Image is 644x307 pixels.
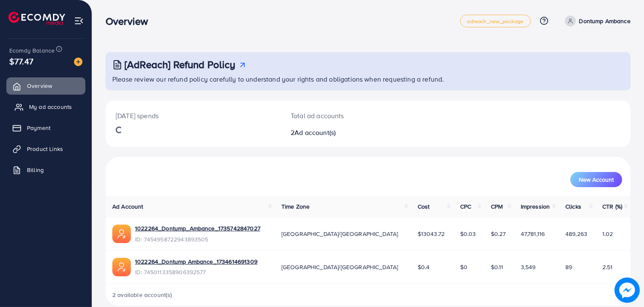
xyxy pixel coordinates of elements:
[521,202,550,211] span: Impression
[418,263,430,271] span: $0.4
[460,230,476,238] span: $0.03
[6,119,85,136] a: Payment
[6,98,85,115] a: My ad accounts
[9,46,55,55] span: Ecomdy Balance
[521,230,545,238] span: 47,781,116
[112,202,143,211] span: Ad Account
[27,145,63,153] span: Product Links
[491,202,503,211] span: CPM
[112,258,131,276] img: ic-ads-acc.e4c84228.svg
[579,177,614,183] span: New Account
[565,230,587,238] span: 489,263
[521,263,536,271] span: 3,549
[562,16,631,26] a: Dontump Ambance
[281,230,398,238] span: [GEOGRAPHIC_DATA]/[GEOGRAPHIC_DATA]
[74,16,84,26] img: menu
[6,77,85,94] a: Overview
[565,202,581,211] span: Clicks
[29,103,72,111] span: My ad accounts
[8,12,65,25] img: logo
[460,15,531,27] a: adreach_new_package
[27,124,50,132] span: Payment
[565,263,572,271] span: 89
[602,263,613,271] span: 2.51
[291,111,402,121] p: Total ad accounts
[418,230,445,238] span: $13043.72
[491,263,504,271] span: $0.11
[579,16,631,26] p: Dontump Ambance
[9,55,33,67] span: $77.47
[467,19,524,24] span: adreach_new_package
[106,15,155,27] h3: Overview
[27,82,52,90] span: Overview
[135,224,260,233] a: 1022264_Dontump_Ambance_1735742847027
[418,202,430,211] span: Cost
[27,166,44,174] span: Billing
[602,202,622,211] span: CTR (%)
[135,235,260,243] span: ID: 7454958722943893505
[74,58,82,66] img: image
[615,278,640,303] img: image
[6,161,85,178] a: Billing
[602,230,613,238] span: 1.02
[281,202,310,211] span: Time Zone
[281,263,398,271] span: [GEOGRAPHIC_DATA]/[GEOGRAPHIC_DATA]
[112,74,625,84] p: Please review our refund policy carefully to understand your rights and obligations when requesti...
[125,58,236,71] h3: [AdReach] Refund Policy
[112,225,131,243] img: ic-ads-acc.e4c84228.svg
[135,268,257,276] span: ID: 7450113358906392577
[460,263,467,271] span: $0
[570,172,622,187] button: New Account
[294,128,336,137] span: Ad account(s)
[291,129,402,137] h2: 2
[135,257,257,266] a: 1022264_Dontump Ambance_1734614691309
[6,140,85,157] a: Product Links
[116,111,270,121] p: [DATE] spends
[112,291,172,299] span: 2 available account(s)
[460,202,471,211] span: CPC
[491,230,506,238] span: $0.27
